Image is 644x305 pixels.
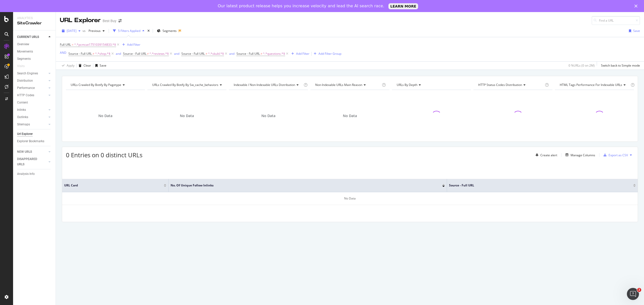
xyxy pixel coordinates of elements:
[17,42,29,47] div: Overview
[93,52,94,56] span: ≠
[343,113,357,118] span: No Data
[17,171,35,177] div: Analysis Info
[17,122,30,127] div: Sitemaps
[60,42,71,47] span: Full URL
[17,20,52,26] div: SiteCrawler
[571,153,595,157] div: Manage Columns
[70,81,140,89] h4: URLs Crawled By Botify By pagetype
[17,107,47,113] a: Inlinks
[93,62,106,70] button: Save
[17,34,47,40] a: CURRENT URLS
[174,51,179,56] button: and
[540,153,557,157] div: Create alert
[17,64,25,69] div: Visits
[208,50,224,57] span: ^.*skuId.*$
[64,183,163,188] span: URL Card
[17,157,43,167] div: DISAPPEARED URLS
[218,4,384,9] div: Our latest product release helps you increase velocity and lead the AI search race.
[17,71,38,76] div: Search Engines
[74,41,116,48] span: ^.*pcmcat1751039154833.*$
[601,63,640,68] div: Switch back to Simple mode
[17,122,47,127] a: Sitemaps
[84,63,91,68] div: Clear
[17,107,26,113] div: Inlinks
[17,93,47,98] a: HTTP Codes
[17,49,33,54] div: Movements
[151,81,226,89] h4: URLs Crawled By Botify By sw_cache_behaviors
[87,27,107,35] button: Previous
[155,27,179,35] button: Segments
[229,51,234,56] button: and
[17,149,47,155] a: NEW URLS
[116,51,121,56] button: and
[17,131,52,137] a: Url Explorer
[111,27,146,35] button: 5 Filters Applied
[103,18,116,23] div: Best Buy
[67,63,74,68] div: Apply
[123,52,146,56] span: Source - Full URL
[17,139,44,144] div: Explorer Bookmarks
[17,115,28,120] div: Outlinks
[100,63,106,68] div: Save
[560,83,622,87] span: HTML Tags Performance for Indexable URLs
[234,83,295,87] span: Indexable / Non-Indexable URLs distribution
[236,52,260,56] span: Source - Full URL
[315,83,362,87] span: Non-Indexable URLs Main Reason
[17,93,34,98] div: HTTP Codes
[17,85,47,91] a: Performance
[609,153,628,157] div: Export as CSV
[118,19,122,23] div: arrow-right-arrow-left
[289,51,309,57] button: Add Filter
[87,29,101,33] span: Previous
[633,29,640,33] div: Save
[17,42,52,47] a: Overview
[17,16,52,20] div: Analytics
[68,52,92,56] span: Source - Full URL
[83,29,87,33] span: vs
[149,50,169,57] span: ^.*reviews.*$
[233,81,303,89] h4: Indexable / Non-Indexable URLs Distribution
[60,27,83,35] button: [DATE]
[396,81,466,89] h4: URLs by Depth
[296,52,309,56] div: Add Filter
[599,62,640,70] button: Switch back to Simple mode
[397,83,417,87] span: URLs by Depth
[261,52,262,56] span: ≠
[17,115,47,120] a: Outlinks
[449,183,626,188] span: Source - Full URL
[17,171,52,177] a: Analysis Info
[318,52,341,56] div: Add Filter Group
[17,78,47,83] a: Distribution
[60,62,74,70] button: Apply
[17,139,52,144] a: Explorer Bookmarks
[206,52,207,56] span: ≠
[60,16,101,25] div: URL Explorer
[146,28,151,33] div: times
[118,29,140,33] div: 5 Filters Applied
[627,27,640,35] button: Save
[478,83,522,87] span: HTTP Status Codes Distribution
[17,100,52,105] a: Content
[263,50,285,57] span: ^.*questions.*$
[17,64,30,69] a: Visits
[17,131,33,137] div: Url Explorer
[171,183,435,188] span: No. of Unique Follow Inlinks
[67,29,76,33] span: 2025 Aug. 5th
[388,3,418,9] a: LEARN MORE
[95,50,110,57] span: ^.*shop.*$
[127,42,140,47] div: Add Filter
[534,151,557,159] button: Create alert
[152,83,218,87] span: URLs Crawled By Botify By sw_cache_behaviors
[147,52,149,56] span: ≠
[60,50,66,55] button: AND
[163,29,177,33] span: Segments
[17,149,32,155] div: NEW URLS
[17,56,31,62] div: Segments
[66,151,142,159] span: 0 Entries on 0 distinct URLs
[77,62,91,70] button: Clear
[563,152,595,158] button: Manage Columns
[17,100,28,105] div: Content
